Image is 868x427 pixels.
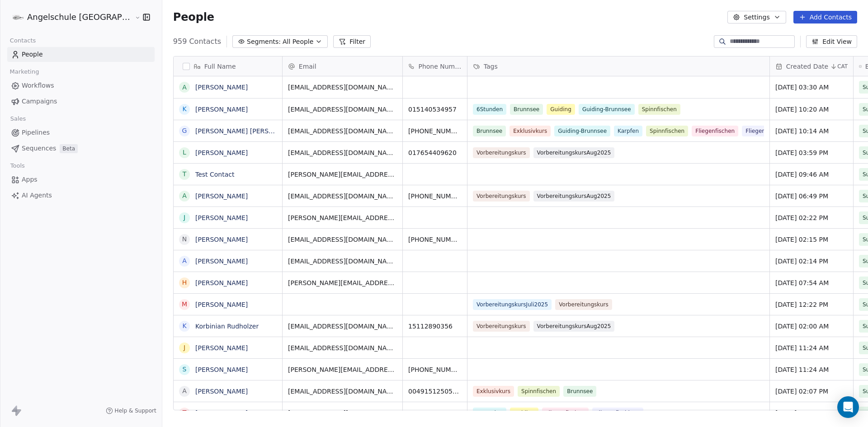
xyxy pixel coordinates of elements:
div: Tags [467,56,769,76]
span: People [173,10,214,24]
div: A [182,83,187,92]
div: K [182,104,186,114]
span: [DATE] 10:14 AM [775,127,848,136]
div: S [182,365,186,374]
button: Angelschule [GEOGRAPHIC_DATA] [11,9,128,25]
span: Beta [60,144,78,153]
a: Help & Support [106,407,156,414]
span: 017654409620 [408,148,462,157]
a: [PERSON_NAME] [195,84,248,91]
span: Pipelines [22,128,50,137]
span: [EMAIL_ADDRESS][DOMAIN_NAME] [288,192,397,201]
span: [PHONE_NUMBER] [408,127,462,136]
span: [EMAIL_ADDRESS][DOMAIN_NAME] [288,105,397,114]
span: 004915125050261 [408,387,462,396]
span: 959 Contacts [173,36,221,47]
a: [PERSON_NAME] [195,344,248,352]
span: Sales [6,112,30,126]
span: Apps [22,175,38,184]
span: [PHONE_NUMBER] [408,235,462,244]
span: [DATE] 02:14 PM [775,257,848,266]
span: All People [283,37,313,47]
a: [PERSON_NAME] [195,409,248,417]
span: VorbereitungskursAug2025 [533,321,614,332]
span: Vorbereitungskurs [555,299,612,310]
span: Help & Support [115,407,156,414]
a: [PERSON_NAME] [195,279,248,286]
button: Edit View [806,35,857,48]
a: [PERSON_NAME] [195,236,248,243]
div: Phone Number [403,56,467,76]
div: T [183,169,187,179]
span: Guiding-Brunnsee [554,126,610,136]
span: Angelschule [GEOGRAPHIC_DATA] [27,11,132,23]
span: Guiding [547,104,575,115]
a: [PERSON_NAME] [195,192,248,200]
span: [DATE] 03:30 AM [775,83,848,92]
span: [DATE] 06:49 PM [775,192,848,201]
span: Fliegenfischkurs [592,408,643,418]
span: VorbereitungskursJuli2025 [473,299,552,310]
span: Vorbereitungskurs [473,147,530,158]
span: Spinnfischen [646,126,688,136]
span: Marketing [6,65,43,79]
span: Campaigns [22,97,57,106]
div: H [182,278,187,287]
div: A [182,256,187,266]
span: [PERSON_NAME][EMAIL_ADDRESS][PERSON_NAME][DOMAIN_NAME] [288,213,397,222]
div: Full Name [174,56,282,76]
span: [PHONE_NUMBER] [408,192,462,201]
span: [EMAIL_ADDRESS][DOMAIN_NAME] [288,408,397,418]
button: Add Contacts [793,11,857,23]
div: Open Intercom Messenger [837,396,859,418]
div: A [182,191,187,201]
span: [PERSON_NAME][EMAIL_ADDRESS][DOMAIN_NAME] [288,278,397,287]
span: Sequences [22,144,56,153]
span: VorbereitungskursAug2025 [533,191,614,202]
span: Brunnsee [563,386,596,397]
span: Fliegenfischkurs [742,126,793,136]
span: [DATE] 07:54 AM [775,278,848,287]
a: Apps [7,172,155,187]
span: 6Stunden [473,104,506,115]
span: [EMAIL_ADDRESS][DOMAIN_NAME] [288,387,397,396]
span: [EMAIL_ADDRESS][DOMAIN_NAME] [288,127,397,136]
span: [DATE] 02:15 PM [775,235,848,244]
span: [DATE] 02:22 PM [775,213,848,222]
span: [EMAIL_ADDRESS][DOMAIN_NAME] [288,148,397,157]
div: M [182,300,187,309]
a: Workflows [7,78,155,93]
span: Brunnsee [473,126,506,136]
div: N [182,235,187,244]
a: AI Agents [7,188,155,203]
span: Segments: [247,37,281,47]
span: [EMAIL_ADDRESS][DOMAIN_NAME] [288,322,397,331]
a: [PERSON_NAME] [195,388,248,395]
span: Karpfen [614,126,642,136]
a: Test Contact [195,171,235,178]
span: [DATE] 09:46 AM [775,170,848,179]
span: Phone Number [418,62,461,71]
div: G [182,126,187,136]
a: SequencesBeta [7,141,155,156]
div: grid [174,76,283,411]
span: [DATE] 12:22 PM [775,300,848,309]
span: Brunnsee [510,104,543,115]
div: Created DateCAT [770,56,853,76]
span: [PHONE_NUMBER] [408,365,462,374]
div: K [182,321,186,331]
span: Fliegenfischen [542,408,588,418]
span: VorbereitungskursAug2025 [533,147,614,158]
button: Settings [727,11,786,23]
span: [DATE] 10:20 AM [775,105,848,114]
span: Vorbereitungskurs [473,191,530,202]
span: Email [299,62,316,71]
div: Email [283,56,402,76]
a: [PERSON_NAME] [195,149,248,156]
button: Filter [333,35,371,48]
span: [DATE] 11:24 AM [775,343,848,352]
span: Fliegenfischen [692,126,738,136]
span: [EMAIL_ADDRESS][DOMAIN_NAME] [288,343,397,352]
span: [DATE] 02:07 PM [775,387,848,396]
span: Spinnfischen [638,104,680,115]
